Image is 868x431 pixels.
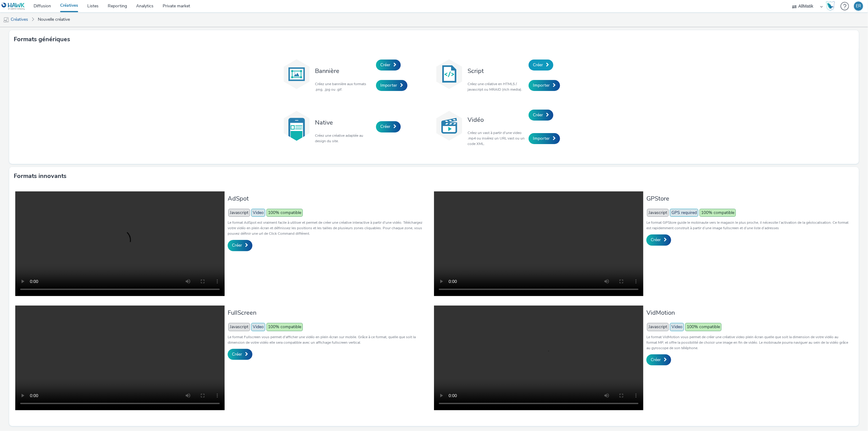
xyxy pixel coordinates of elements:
span: Créer [533,112,543,118]
img: undefined Logo [2,2,25,10]
span: Créer [380,124,390,129]
p: Créez une bannière aux formats .png, .jpg ou .gif. [315,81,373,92]
a: Créer [228,349,252,360]
p: Créez une créative en HTML5 / javascript ou MRAID (rich media). [468,81,526,92]
img: code.svg [434,59,465,89]
div: ER [856,2,861,11]
p: Le format AdSpot est vraiment facile à utiliser et permet de créer une créative interactive à par... [228,220,431,236]
p: Le format GPStore guide le mobinaute vers le magasin le plus proche, il nécessite l’activation de... [646,220,850,231]
span: Javascript [647,323,669,331]
a: Créer [376,121,401,132]
h3: GPStore [646,194,850,203]
span: Importer [380,82,397,88]
h3: Formats innovants [14,172,67,181]
span: Video [251,323,265,331]
a: Importer [529,80,560,91]
a: Créer [529,60,553,71]
img: mobile [3,17,9,23]
h3: VidMotion [646,309,850,317]
h3: Native [315,118,373,127]
a: Créer [646,234,671,245]
a: Importer [376,80,407,91]
h3: Script [468,67,526,75]
span: 100% compatible [685,323,722,331]
a: Créer [529,110,553,121]
a: Hawk Academy [826,1,837,11]
span: GPS required [670,209,698,217]
span: 100% compatible [266,323,303,331]
p: Créez une créative adaptée au design du site. [315,133,373,144]
img: native.svg [281,110,312,141]
span: Créer [533,62,543,68]
a: Créer [228,240,252,251]
span: Javascript [228,209,250,217]
h3: AdSpot [228,194,431,203]
span: Créer [651,237,661,243]
h3: FullScreen [228,309,431,317]
p: Le format VidMotion vous permet de créer une créative video plein écran quelle que soit la dimens... [646,334,850,351]
img: video.svg [434,110,465,141]
span: Créer [651,357,661,363]
span: Javascript [228,323,250,331]
a: Nouvelle créative [35,12,73,27]
h3: Vidéo [468,116,526,124]
a: Importer [529,133,560,144]
span: 100% compatible [700,209,736,217]
img: banner.svg [281,59,312,89]
span: 100% compatible [266,209,303,217]
span: Créer [232,351,242,357]
h3: Bannière [315,67,373,75]
span: Importer [533,82,550,88]
span: Importer [533,136,550,141]
p: Créez un vast à partir d'une video .mp4 ou insérez un URL vast ou un code XML. [468,130,526,147]
span: Video [251,209,265,217]
span: Video [670,323,684,331]
img: Hawk Academy [826,1,835,11]
span: Créer [380,62,390,68]
span: Créer [232,242,242,248]
a: Créer [646,354,671,365]
h3: Formats génériques [14,35,70,44]
span: Javascript [647,209,669,217]
a: Créer [376,60,401,71]
p: Le format Fullscreen vous permet d'afficher une vidéo en plein écran sur mobile. Grâce à ce forma... [228,334,431,345]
